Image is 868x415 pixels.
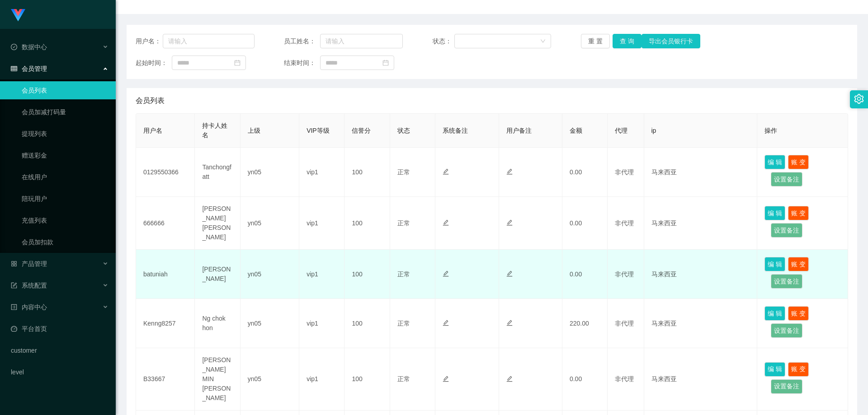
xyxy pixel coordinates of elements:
span: 非代理 [615,375,634,382]
button: 设置备注 [771,379,802,394]
td: yn05 [241,197,299,250]
span: 正常 [397,375,410,382]
span: 状态 [397,127,410,134]
a: 充值列表 [22,211,108,229]
button: 查 询 [613,34,642,48]
td: [PERSON_NAME] [195,250,240,299]
span: 结束时间： [284,58,320,68]
span: 代理 [615,127,627,134]
span: 用户备注 [506,127,532,134]
td: 666666 [136,197,195,250]
span: 持卡人姓名 [202,122,227,139]
button: 设置备注 [771,223,802,238]
span: 正常 [397,320,410,327]
td: 100 [344,348,390,410]
a: customer [11,341,108,359]
span: 员工姓名： [284,37,320,46]
td: 马来西亚 [644,299,758,348]
td: B33667 [136,348,195,410]
td: Kenng8257 [136,299,195,348]
button: 编 辑 [764,362,785,377]
td: yn05 [241,299,299,348]
td: 0129550366 [136,148,195,197]
a: 会员加减打码量 [22,103,108,121]
td: 马来西亚 [644,197,758,250]
button: 设置备注 [771,172,802,187]
span: 非代理 [615,270,634,278]
span: 正常 [397,219,410,227]
a: 赠送彩金 [22,146,108,164]
span: 产品管理 [11,260,47,267]
td: vip1 [299,250,344,299]
td: 220.00 [562,299,608,348]
td: [PERSON_NAME] MIN [PERSON_NAME] [195,348,240,410]
td: yn05 [241,148,299,197]
td: vip1 [299,348,344,410]
span: 会员管理 [11,65,47,72]
span: 会员列表 [136,95,165,106]
input: 请输入 [163,34,255,48]
button: 编 辑 [764,206,785,220]
td: 100 [344,148,390,197]
span: 非代理 [615,219,634,227]
input: 请输入 [320,34,403,48]
i: 图标: edit [443,168,449,175]
span: 非代理 [615,168,634,176]
span: 用户名： [136,37,163,46]
a: 在线用户 [22,168,108,186]
i: 图标: edit [443,376,449,382]
button: 编 辑 [764,257,785,271]
i: 图标: edit [506,219,513,226]
i: 图标: form [11,282,17,289]
span: VIP等级 [307,127,330,134]
span: 正常 [397,270,410,278]
i: 图标: edit [443,270,449,277]
button: 账 变 [788,155,809,169]
a: level [11,363,108,381]
i: 图标: edit [443,219,449,226]
td: vip1 [299,299,344,348]
button: 账 变 [788,306,809,321]
span: ip [651,127,656,134]
a: 提现列表 [22,125,108,143]
span: 起始时间： [136,58,172,68]
td: 马来西亚 [644,348,758,410]
button: 设置备注 [771,323,802,338]
i: 图标: table [11,65,17,72]
i: 图标: setting [854,94,864,104]
span: 用户名 [143,127,162,134]
i: 图标: edit [506,320,513,326]
td: vip1 [299,197,344,250]
td: 0.00 [562,197,608,250]
i: 图标: appstore-o [11,261,17,267]
span: 非代理 [615,320,634,327]
td: 100 [344,299,390,348]
a: 图标: dashboard平台首页 [11,320,108,338]
span: 金额 [570,127,582,134]
td: 100 [344,197,390,250]
button: 账 变 [788,362,809,377]
td: vip1 [299,148,344,197]
td: 0.00 [562,348,608,410]
td: 马来西亚 [644,250,758,299]
i: 图标: calendar [382,60,389,66]
td: Ng chok hon [195,299,240,348]
td: 0.00 [562,250,608,299]
td: [PERSON_NAME] [PERSON_NAME] [195,197,240,250]
span: 数据中心 [11,43,47,51]
button: 编 辑 [764,306,785,321]
button: 重 置 [581,34,610,48]
i: 图标: calendar [234,60,241,66]
button: 设置备注 [771,274,802,289]
span: 信誉分 [352,127,371,134]
span: 上级 [248,127,260,134]
td: 马来西亚 [644,148,758,197]
span: 内容中心 [11,303,47,311]
i: 图标: check-circle-o [11,44,17,50]
button: 导出会员银行卡 [642,34,700,48]
a: 会员列表 [22,81,108,99]
a: 会员加扣款 [22,233,108,251]
td: Tanchongfatt [195,148,240,197]
span: 正常 [397,168,410,176]
img: logo.9652507e.png [11,9,25,22]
